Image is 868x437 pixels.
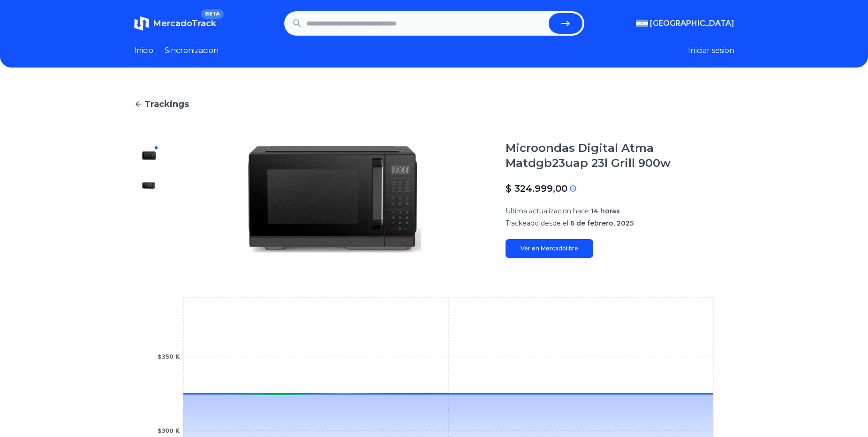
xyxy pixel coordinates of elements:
[650,18,734,29] span: [GEOGRAPHIC_DATA]
[183,141,487,258] img: Microondas Digital Atma Matdgb23uap 23l Grill 900w
[134,45,153,56] a: Inicio
[688,45,734,56] button: Iniciar sesion
[158,428,180,434] tspan: $300 K
[636,20,648,27] img: Argentina
[142,148,157,163] img: Microondas Digital Atma Matdgb23uap 23l Grill 900w
[506,182,567,195] p: $ 324.999,00
[201,9,223,19] span: BETA
[636,18,734,29] button: [GEOGRAPHIC_DATA]
[134,98,734,111] a: Trackings
[506,141,734,171] h1: Microondas Digital Atma Matdgb23uap 23l Grill 900w
[153,18,216,29] span: MercadoTrack
[142,178,157,193] img: Microondas Digital Atma Matdgb23uap 23l Grill 900w
[506,219,568,227] span: Trackeado desde el
[158,354,180,360] tspan: $350 K
[144,98,189,111] span: Trackings
[165,45,219,56] a: Sincronizacion
[506,207,589,215] span: Ultima actualizacion hace
[591,207,620,215] span: 14 horas
[134,16,149,31] img: MercadoTrack
[506,239,593,258] a: Ver en Mercadolibre
[134,16,216,31] a: MercadoTrackBETA
[570,219,634,227] span: 6 de febrero, 2025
